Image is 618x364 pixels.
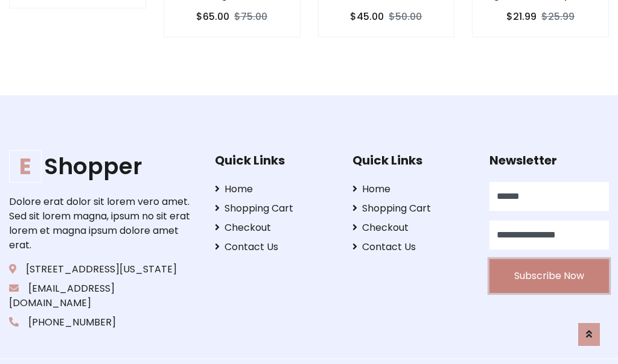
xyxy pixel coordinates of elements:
p: [EMAIL_ADDRESS][DOMAIN_NAME] [9,281,196,310]
del: $25.99 [541,10,575,24]
p: [PHONE_NUMBER] [9,315,196,330]
p: [STREET_ADDRESS][US_STATE] [9,262,196,277]
del: $50.00 [389,10,422,24]
p: Dolore erat dolor sit lorem vero amet. Sed sit lorem magna, ipsum no sit erat lorem et magna ipsu... [9,195,196,253]
h5: Quick Links [215,153,334,168]
a: Shopping Cart [352,201,472,216]
a: Contact Us [352,240,472,254]
a: Checkout [215,221,334,235]
a: Checkout [352,221,472,235]
h6: $65.00 [196,11,229,22]
del: $75.00 [234,10,267,24]
h6: $45.00 [350,11,384,22]
span: E [9,150,42,183]
h5: Quick Links [352,153,472,168]
h6: $21.99 [506,11,537,22]
a: EShopper [9,153,196,180]
button: Subscribe Now [489,259,609,293]
a: Shopping Cart [215,201,334,216]
a: Home [352,182,472,196]
h5: Newsletter [489,153,609,168]
a: Contact Us [215,240,334,254]
h1: Shopper [9,153,196,180]
a: Home [215,182,334,196]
